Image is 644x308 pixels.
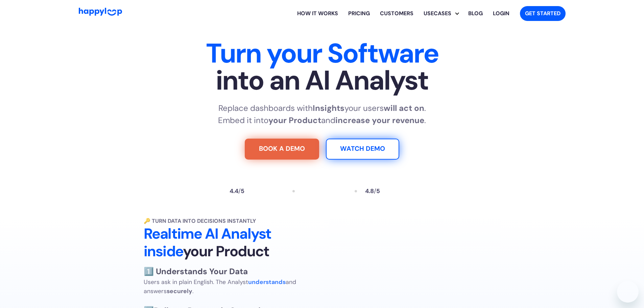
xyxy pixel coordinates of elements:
strong: 1️⃣ Understands Your Data [144,266,248,277]
div: 4.8 5 [365,188,380,194]
strong: will act on [384,103,424,113]
h2: Realtime AI Analyst inside [144,225,315,260]
span: into an AI Analyst [111,67,533,94]
a: Learn how HappyLoop works [375,3,419,24]
a: Log in to your HappyLoop account [488,3,515,24]
div: Usecases [424,3,463,24]
a: Read reviews about HappyLoop on Trustpilot [230,188,284,194]
div: Explore HappyLoop use cases [419,3,463,24]
span: / [238,187,241,195]
a: Get started with HappyLoop [520,6,566,21]
a: Watch Demo [326,139,399,160]
img: HappyLoop Logo [79,8,122,16]
iframe: Button to launch messaging window [617,281,639,303]
a: Go to Home Page [79,8,122,19]
p: Replace dashboards with your users . Embed it into and . [218,102,426,126]
a: Read reviews about HappyLoop on Tekpon [303,187,347,195]
a: Read reviews about HappyLoop on Capterra [365,188,414,194]
span: / [374,187,376,195]
strong: your Product [268,115,321,125]
a: Visit the HappyLoop blog for insights [463,3,488,24]
div: Usecases [419,9,456,18]
h1: Turn your Software [111,40,533,94]
strong: increase your revenue [335,115,424,125]
span: your Product [183,242,269,261]
div: 4.4 5 [230,188,244,194]
strong: securely [167,287,192,295]
a: View HappyLoop pricing plans [343,3,375,24]
span: Users ask in plain English. The Analyst and answers . [144,278,296,294]
strong: 🔑 Turn Data into Decisions Instantly [144,217,256,224]
a: Learn how HappyLoop works [292,3,343,24]
strong: Insights [313,103,344,113]
a: Try For Free [245,139,319,160]
strong: understands [248,278,286,286]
